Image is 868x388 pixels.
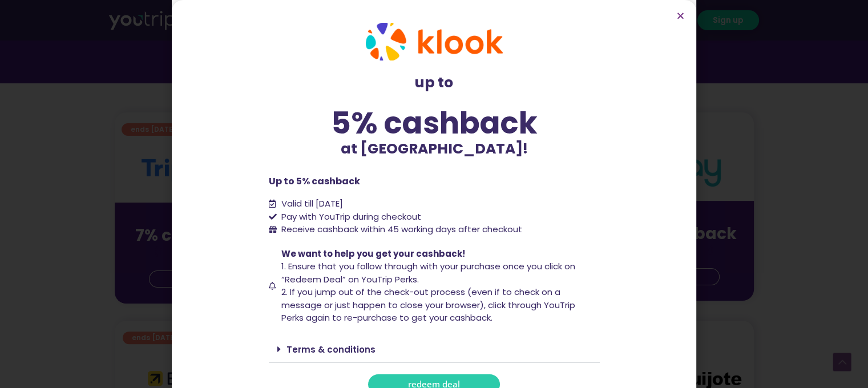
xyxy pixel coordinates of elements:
[286,343,376,355] a: Terms & conditions
[269,175,600,188] p: Up to 5% cashback
[269,108,600,138] div: 5% cashback
[269,138,600,160] p: at [GEOGRAPHIC_DATA]!
[278,197,343,211] span: Valid till [DATE]
[676,11,685,20] a: Close
[269,72,600,94] p: up to
[281,286,575,324] span: 2. If you jump out of the check-out process (even if to check on a message or just happen to clos...
[278,211,421,224] span: Pay with YouTrip during checkout
[269,336,600,363] div: Terms & conditions
[278,223,522,236] span: Receive cashback within 45 working days after checkout
[281,260,575,285] span: 1. Ensure that you follow through with your purchase once you click on “Redeem Deal” on YouTrip P...
[281,248,465,260] span: We want to help you get your cashback!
